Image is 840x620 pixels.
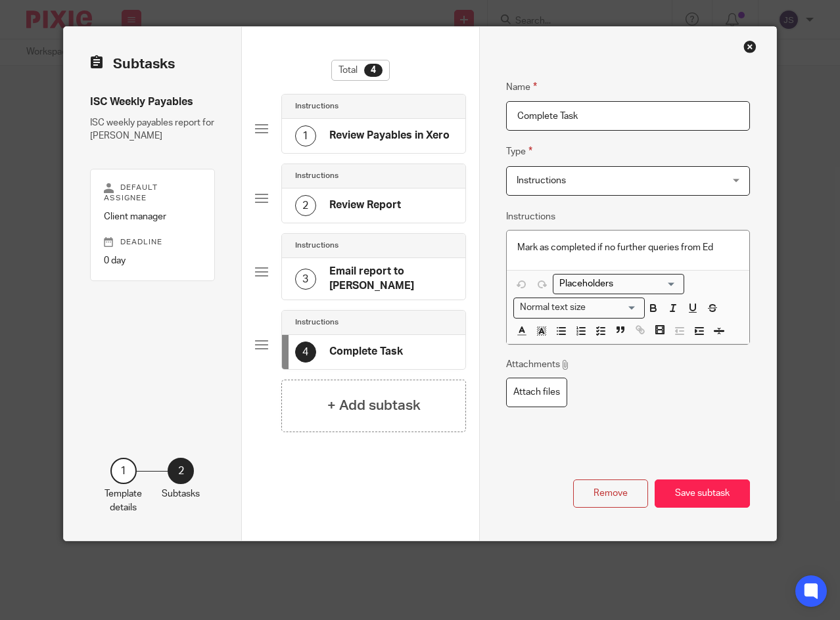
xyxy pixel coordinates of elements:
h2: Subtasks [90,53,175,76]
label: Type [506,144,532,159]
h4: Complete Task [329,345,403,359]
div: Search for option [513,298,645,318]
div: 1 [110,458,137,484]
div: Text styles [513,298,645,318]
div: 4 [364,64,383,77]
p: Deadline [104,237,201,248]
div: 4 [295,342,316,363]
h4: Instructions [295,101,338,112]
h4: Instructions [295,317,338,328]
h4: ISC Weekly Payables [90,95,215,109]
h4: Review Report [329,198,401,212]
input: Search for option [555,277,676,291]
div: Placeholders [553,274,684,294]
h4: Review Payables in Xero [329,129,450,143]
span: Normal text size [517,301,588,315]
label: Instructions [506,210,555,223]
h4: Instructions [295,240,338,251]
h4: Email report to [PERSON_NAME] [329,265,452,293]
p: Template details [105,487,142,514]
label: Attach files [506,378,567,407]
p: Default assignee [104,183,201,204]
p: Subtasks [162,487,200,500]
button: Save subtask [655,479,750,508]
h4: + Add subtask [327,395,421,416]
span: Instructions [517,176,566,185]
div: 2 [295,195,316,216]
p: Client manager [104,210,201,223]
div: Search for option [553,274,684,294]
div: Total [331,60,390,81]
label: Name [506,79,537,95]
p: ISC weekly payables report for [PERSON_NAME] [90,116,215,143]
div: 2 [168,458,194,484]
p: Attachments [506,358,570,371]
div: 3 [295,269,316,290]
p: 0 day [104,254,201,267]
div: 1 [295,125,316,146]
h4: Instructions [295,171,338,181]
input: Search for option [590,301,637,315]
p: Mark as completed if no further queries from Ed [517,241,739,254]
button: Remove [573,479,648,508]
div: Close this dialog window [743,40,757,53]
